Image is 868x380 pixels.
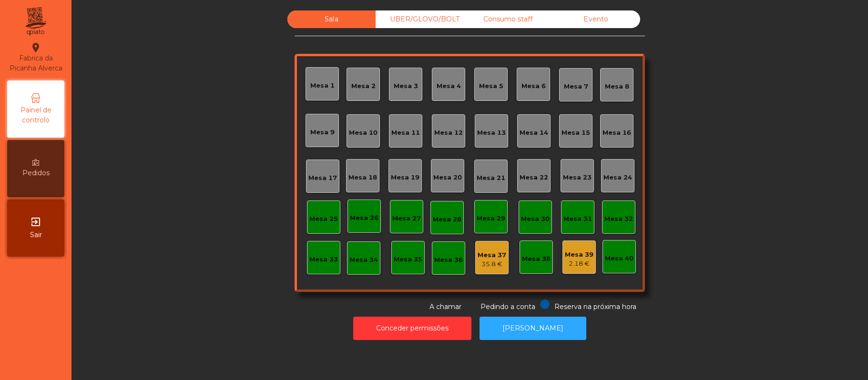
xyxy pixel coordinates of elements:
[605,82,629,91] div: Mesa 8
[30,216,41,228] i: exit_to_app
[480,317,586,340] button: [PERSON_NAME]
[391,128,420,138] div: Mesa 11
[552,10,640,28] div: Evento
[437,81,461,91] div: Mesa 4
[392,214,421,223] div: Mesa 27
[564,82,588,91] div: Mesa 7
[351,81,376,91] div: Mesa 2
[521,81,546,91] div: Mesa 6
[434,255,463,265] div: Mesa 36
[478,260,506,269] div: 35.8 €
[348,173,377,182] div: Mesa 18
[433,173,462,182] div: Mesa 20
[522,254,551,264] div: Mesa 38
[605,254,633,263] div: Mesa 40
[477,128,506,138] div: Mesa 13
[24,5,47,38] img: qpiato
[308,173,337,183] div: Mesa 17
[521,214,550,224] div: Mesa 30
[287,10,376,28] div: Sala
[562,128,590,138] div: Mesa 15
[565,259,593,269] div: 2.18 €
[479,81,503,91] div: Mesa 5
[554,302,636,311] span: Reserva na próxima hora
[376,10,464,28] div: UBER/GLOVO/BOLT
[520,128,548,138] div: Mesa 14
[349,128,378,138] div: Mesa 10
[353,317,471,340] button: Conceder permissões
[350,213,378,223] div: Mesa 26
[394,255,422,264] div: Mesa 35
[429,302,461,311] span: A chamar
[22,168,50,178] span: Pedidos
[309,255,338,264] div: Mesa 33
[604,214,633,224] div: Mesa 32
[478,250,506,260] div: Mesa 37
[563,214,592,224] div: Mesa 31
[349,255,378,265] div: Mesa 34
[391,173,419,182] div: Mesa 19
[563,173,592,182] div: Mesa 23
[8,42,64,73] div: Fabrica da Picanha Alverca
[30,230,42,240] span: Sair
[477,173,505,183] div: Mesa 21
[464,10,552,28] div: Consumo staff
[477,214,505,223] div: Mesa 29
[310,81,335,90] div: Mesa 1
[10,105,62,125] span: Painel de controlo
[434,128,463,138] div: Mesa 12
[433,215,461,224] div: Mesa 28
[309,214,338,224] div: Mesa 25
[520,173,548,182] div: Mesa 22
[394,81,418,91] div: Mesa 3
[480,302,535,311] span: Pedindo a conta
[565,250,593,260] div: Mesa 39
[30,42,41,53] i: location_on
[602,128,631,138] div: Mesa 16
[603,173,632,182] div: Mesa 24
[310,128,335,137] div: Mesa 9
